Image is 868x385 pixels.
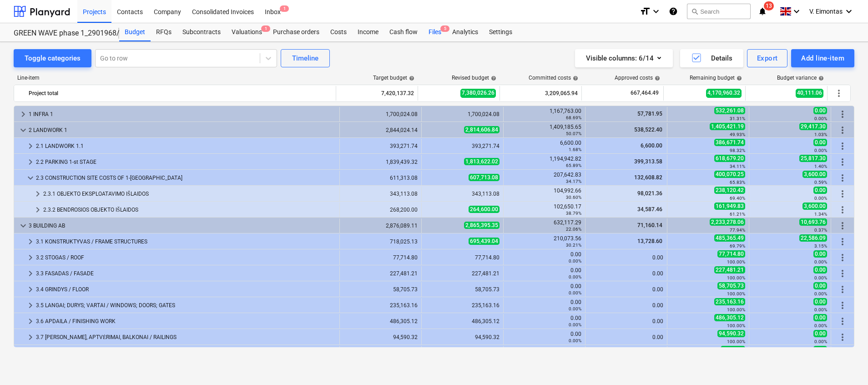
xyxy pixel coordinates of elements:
[730,148,745,153] small: 98.32%
[507,267,581,280] div: 0.00
[814,180,827,185] small: 0.59%
[280,5,289,12] span: 1
[36,298,336,313] div: 3.5 LANGAI; DURYS; VARTAI / WINDOWS; DOORS; GATES
[447,23,484,41] div: Analytics
[813,266,827,274] span: 0.00
[343,254,418,261] div: 77,714.80
[14,49,91,67] button: Toggle categories
[633,174,663,181] span: 132,608.82
[507,235,581,248] div: 210,073.56
[343,270,418,277] div: 227,481.21
[727,307,745,312] small: 100.00%
[814,243,827,248] small: 3.15%
[814,164,827,169] small: 1.40%
[813,330,827,337] span: 0.00
[833,88,844,99] span: More actions
[757,52,778,64] div: Export
[566,115,581,120] small: 68.69%
[32,204,43,215] span: keyboard_arrow_right
[529,75,578,81] div: Committed costs
[747,49,788,67] button: Export
[566,163,581,168] small: 65.89%
[36,171,336,185] div: 2.3 CONSTRUCTION SITE COSTS OF 1-[GEOGRAPHIC_DATA]
[801,52,844,64] div: Add line-item
[14,29,108,38] div: GREEN WAVE phase 1_2901968/2901969/2901972
[425,334,500,340] div: 94,590.32
[589,286,663,293] div: 0.00
[343,334,418,340] div: 94,590.32
[691,52,732,64] div: Details
[730,180,745,185] small: 65.83%
[575,49,673,67] button: Visible columns:6/14
[710,123,745,130] span: 1,405,421.19
[226,23,267,41] div: Valuations
[507,203,581,216] div: 102,650.17
[721,346,745,353] span: 4,036.00
[813,250,827,258] span: 0.00
[799,123,827,130] span: 29,417.30
[814,148,827,153] small: 0.00%
[653,76,660,81] span: help
[717,282,745,289] span: 58,705.73
[727,323,745,328] small: 100.00%
[837,172,848,183] span: More actions
[569,338,581,343] small: 0.00%
[569,322,581,327] small: 0.00%
[460,89,496,97] span: 7,380,026.26
[799,234,827,242] span: 22,586.09
[589,334,663,340] div: 0.00
[25,252,36,263] span: keyboard_arrow_right
[569,147,581,152] small: 1.68%
[25,284,36,295] span: keyboard_arrow_right
[814,196,827,201] small: 0.00%
[507,347,581,360] div: 0.00
[817,76,824,81] span: help
[29,86,332,101] div: Project total
[507,108,581,121] div: 1,167,763.00
[727,275,745,280] small: 100.00%
[640,142,663,149] span: 6,600.00
[586,52,662,64] div: Visible columns : 6/14
[119,23,151,41] a: Budget
[730,196,745,201] small: 69.40%
[791,49,854,67] button: Add line-item
[837,316,848,327] span: More actions
[813,314,827,321] span: 0.00
[440,25,449,32] span: 5
[507,140,581,152] div: 6,600.00
[25,236,36,247] span: keyboard_arrow_right
[425,302,500,309] div: 235,163.16
[569,290,581,295] small: 0.00%
[799,218,827,226] span: 10,693.76
[837,204,848,215] span: More actions
[464,126,500,133] span: 2,814,606.84
[802,203,827,210] span: 3,600.00
[802,171,827,178] span: 3,600.00
[714,155,745,162] span: 618,679.20
[813,346,827,353] span: 0.00
[636,222,663,228] span: 71,160.14
[425,254,500,261] div: 77,714.80
[343,111,418,117] div: 1,700,024.08
[837,141,848,152] span: More actions
[566,227,581,232] small: 22.06%
[640,6,651,17] i: format_size
[714,234,745,242] span: 485,365.49
[589,270,663,277] div: 0.00
[452,75,496,81] div: Revised budget
[25,300,36,311] span: keyboard_arrow_right
[507,187,581,200] div: 104,992.66
[796,89,823,97] span: 40,111.06
[837,125,848,136] span: More actions
[814,259,827,264] small: 0.00%
[507,156,581,168] div: 1,194,942.82
[636,206,663,213] span: 34,587.46
[29,107,336,122] div: 1 INFRA 1
[407,76,414,81] span: help
[730,228,745,233] small: 77.94%
[814,228,827,233] small: 0.37%
[569,258,581,263] small: 0.00%
[469,206,500,213] span: 264,600.00
[469,174,500,181] span: 607,713.08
